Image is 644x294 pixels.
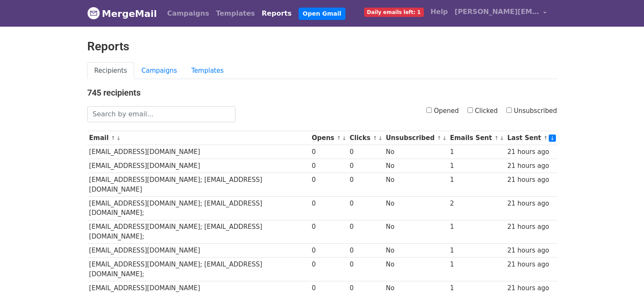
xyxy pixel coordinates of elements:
[448,244,506,258] td: 1
[384,244,448,258] td: No
[427,3,451,20] a: Help
[442,135,447,141] a: ↓
[505,220,557,244] td: 21 hours ago
[258,5,295,22] a: Reports
[299,8,345,20] a: Open Gmail
[87,131,310,145] th: Email
[310,258,348,281] td: 0
[213,5,258,22] a: Templates
[310,220,348,244] td: 0
[87,220,310,244] td: [EMAIL_ADDRESS][DOMAIN_NAME]; [EMAIL_ADDRESS][DOMAIN_NAME];
[111,135,116,141] a: ↑
[342,135,347,141] a: ↓
[505,244,557,258] td: 21 hours ago
[467,107,473,113] input: Clicked
[364,8,424,17] span: Daily emails left: 1
[426,107,432,113] input: Opened
[373,135,377,141] a: ↑
[87,159,310,173] td: [EMAIL_ADDRESS][DOMAIN_NAME]
[87,7,100,19] img: MergeMail logo
[448,258,506,281] td: 1
[602,253,644,294] iframe: Chat Widget
[87,258,310,281] td: [EMAIL_ADDRESS][DOMAIN_NAME]; [EMAIL_ADDRESS][DOMAIN_NAME];
[310,131,348,145] th: Opens
[116,135,121,141] a: ↓
[348,220,384,244] td: 0
[505,131,557,145] th: Last Sent
[87,39,557,54] h2: Reports
[378,135,383,141] a: ↓
[310,145,348,159] td: 0
[348,145,384,159] td: 0
[87,106,235,122] input: Search by email...
[310,196,348,220] td: 0
[184,62,231,80] a: Templates
[87,88,557,98] h4: 745 recipients
[384,173,448,197] td: No
[448,159,506,173] td: 1
[87,5,157,22] a: MergeMail
[451,3,550,23] a: [PERSON_NAME][EMAIL_ADDRESS][DOMAIN_NAME]
[134,62,184,80] a: Campaigns
[384,145,448,159] td: No
[505,258,557,281] td: 21 hours ago
[455,7,539,17] span: [PERSON_NAME][EMAIL_ADDRESS][DOMAIN_NAME]
[310,244,348,258] td: 0
[437,135,442,141] a: ↑
[384,220,448,244] td: No
[505,173,557,197] td: 21 hours ago
[448,220,506,244] td: 1
[426,106,459,116] label: Opened
[505,196,557,220] td: 21 hours ago
[361,3,427,20] a: Daily emails left: 1
[337,135,341,141] a: ↑
[348,173,384,197] td: 0
[310,173,348,197] td: 0
[87,196,310,220] td: [EMAIL_ADDRESS][DOMAIN_NAME]; [EMAIL_ADDRESS][DOMAIN_NAME];
[506,107,512,113] input: Unsubscribed
[87,145,310,159] td: [EMAIL_ADDRESS][DOMAIN_NAME]
[467,106,498,116] label: Clicked
[448,196,506,220] td: 2
[348,131,384,145] th: Clicks
[500,135,504,141] a: ↓
[310,159,348,173] td: 0
[348,258,384,281] td: 0
[348,159,384,173] td: 0
[87,173,310,197] td: [EMAIL_ADDRESS][DOMAIN_NAME]; [EMAIL_ADDRESS][DOMAIN_NAME]
[384,159,448,173] td: No
[506,106,557,116] label: Unsubscribed
[494,135,499,141] a: ↑
[384,258,448,281] td: No
[543,135,548,141] a: ↑
[384,131,448,145] th: Unsubscribed
[448,145,506,159] td: 1
[164,5,213,22] a: Campaigns
[448,173,506,197] td: 1
[87,244,310,258] td: [EMAIL_ADDRESS][DOMAIN_NAME]
[384,196,448,220] td: No
[348,244,384,258] td: 0
[505,145,557,159] td: 21 hours ago
[448,131,506,145] th: Emails Sent
[549,135,556,142] a: ↓
[87,62,135,80] a: Recipients
[505,159,557,173] td: 21 hours ago
[348,196,384,220] td: 0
